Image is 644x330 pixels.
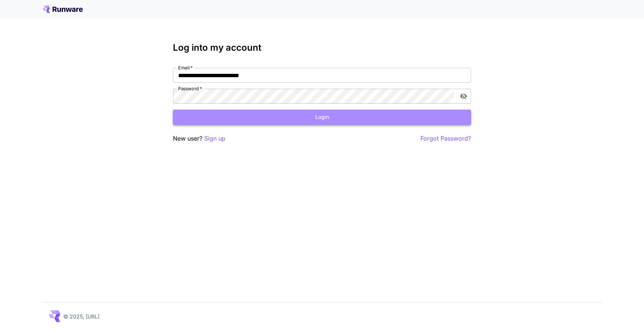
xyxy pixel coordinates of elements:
button: toggle password visibility [457,89,470,103]
label: Email [178,65,193,71]
p: © 2025, [URL] [63,312,100,320]
button: Login [173,110,471,125]
button: Forgot Password? [420,134,471,143]
label: Password [178,85,202,92]
h3: Log into my account [173,43,471,53]
p: New user? [173,134,225,143]
button: Sign up [204,134,225,143]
